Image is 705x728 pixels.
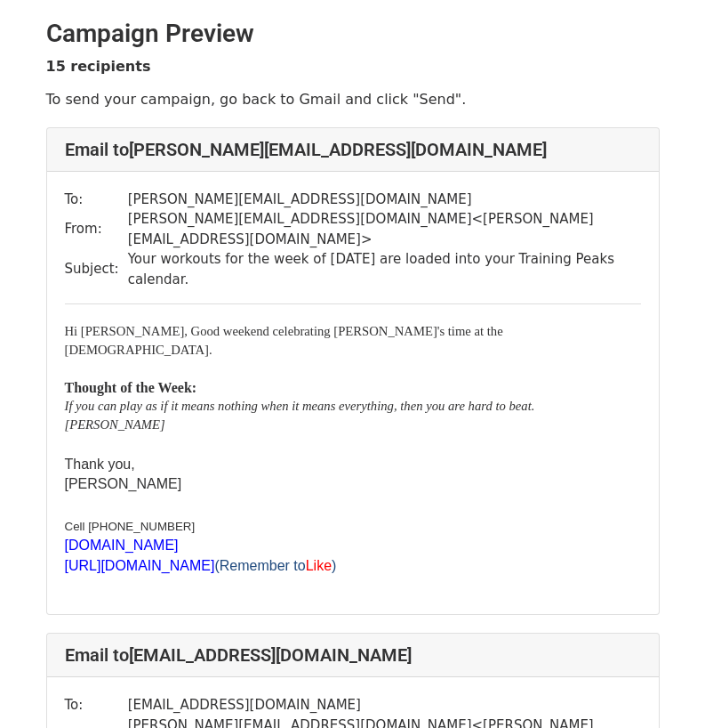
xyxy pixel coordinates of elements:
span: Like [306,558,332,573]
h2: Campaign Preview [46,19,660,49]
a: [DOMAIN_NAME] [65,537,179,554]
h4: Email to [PERSON_NAME][EMAIL_ADDRESS][DOMAIN_NAME] [65,139,641,160]
td: To: [65,190,128,210]
strong: 15 recipients [46,58,151,75]
font: [PERSON_NAME] [65,476,182,491]
font: Thank you, [65,457,135,472]
span: ) [332,558,336,573]
td: [PERSON_NAME][EMAIL_ADDRESS][DOMAIN_NAME] [128,190,641,210]
p: Hi [PERSON_NAME], Good weekend celebrating [PERSON_NAME]'s time at the [DEMOGRAPHIC_DATA]. [65,322,641,360]
h4: Email to [EMAIL_ADDRESS][DOMAIN_NAME] [65,644,641,666]
span: [DOMAIN_NAME] [65,538,179,553]
a: [URL][DOMAIN_NAME] [65,558,215,574]
td: Your workouts for the week of [DATE] are loaded into your Training Peaks calendar. [128,249,641,289]
td: [PERSON_NAME][EMAIL_ADDRESS][DOMAIN_NAME] < [PERSON_NAME][EMAIL_ADDRESS][DOMAIN_NAME] > [128,209,641,249]
p: To send your campaign, go back to Gmail and click "Send". [46,90,660,109]
td: To: [65,695,128,716]
span: Thought of the Week: [65,380,197,395]
span: [URL][DOMAIN_NAME] [65,558,215,573]
span: (Remember to [214,558,305,573]
td: [EMAIL_ADDRESS][DOMAIN_NAME] [128,695,641,716]
span: If you can play as if it means nothing when it means everything, then you are hard to beat. [PERS... [65,399,539,432]
td: From: [65,209,128,249]
span: Cell [PHONE_NUMBER] [65,520,196,533]
td: Subject: [65,249,128,289]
